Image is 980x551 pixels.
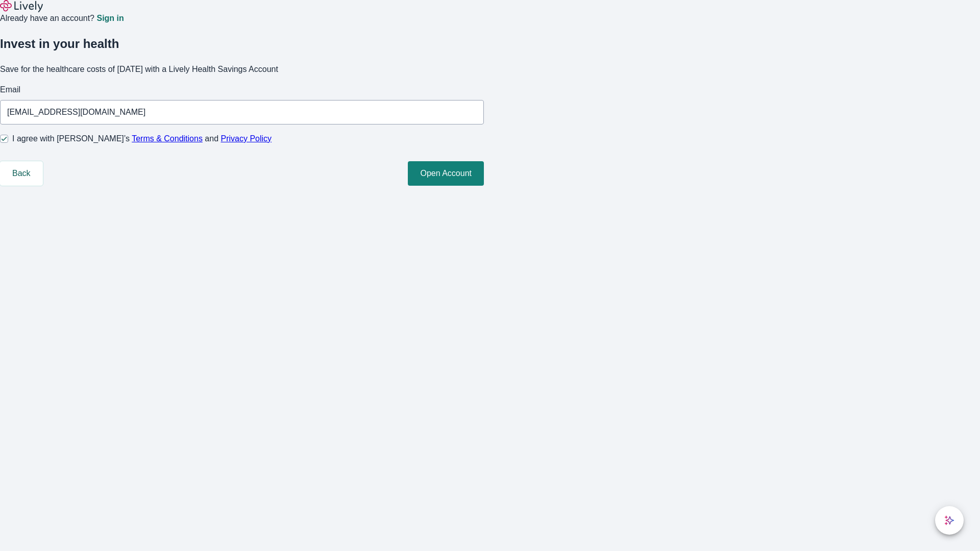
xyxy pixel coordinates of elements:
button: Open Account [408,161,484,186]
span: I agree with [PERSON_NAME]’s and [12,133,272,145]
svg: Lively AI Assistant [944,515,954,525]
a: Sign in [96,14,124,22]
button: chat [935,506,964,535]
a: Terms & Conditions [132,134,203,143]
a: Privacy Policy [221,134,272,143]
